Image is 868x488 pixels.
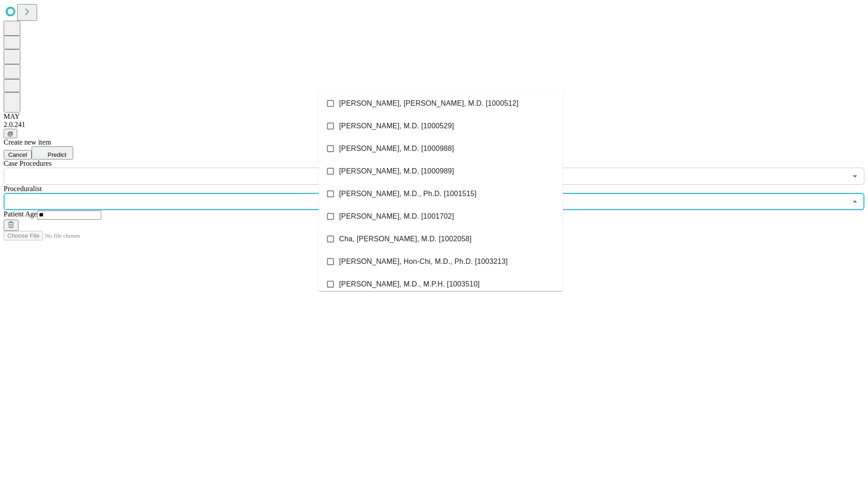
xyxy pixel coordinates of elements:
[339,256,508,267] span: [PERSON_NAME], Hon-Chi, M.D., Ph.D. [1003213]
[32,146,73,160] button: Predict
[4,210,37,218] span: Patient Age
[339,234,472,244] span: Cha, [PERSON_NAME], M.D. [1002058]
[339,188,476,199] span: [PERSON_NAME], M.D., Ph.D. [1001515]
[4,138,51,146] span: Create new item
[4,129,17,138] button: @
[47,151,66,158] span: Predict
[849,170,861,183] button: Open
[339,279,480,290] span: [PERSON_NAME], M.D., M.P.H. [1003510]
[849,195,861,208] button: Close
[339,98,519,109] span: [PERSON_NAME], [PERSON_NAME], M.D. [1000512]
[339,143,454,154] span: [PERSON_NAME], M.D. [1000988]
[4,113,864,121] div: MAY
[4,160,52,167] span: Scheduled Procedure
[7,130,14,137] span: @
[4,121,864,129] div: 2.0.241
[339,211,454,222] span: [PERSON_NAME], M.D. [1001702]
[339,166,454,177] span: [PERSON_NAME], M.D. [1000989]
[339,121,454,131] span: [PERSON_NAME], M.D. [1000529]
[4,150,32,160] button: Cancel
[4,185,42,192] span: Proceduralist
[8,151,27,158] span: Cancel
